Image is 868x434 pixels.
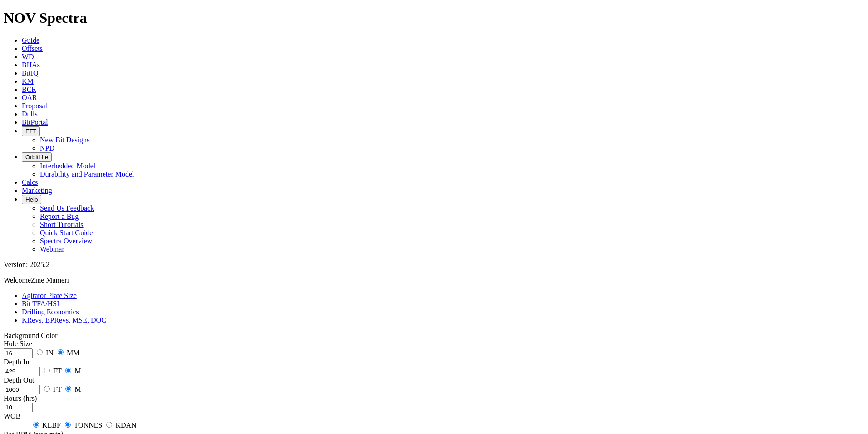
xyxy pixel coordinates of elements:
[22,126,40,136] button: FTT
[40,245,64,253] a: Webinar
[22,292,77,299] a: Agitator Plate Size
[4,358,29,366] label: Depth In
[4,412,20,420] label: WOB
[22,102,47,110] a: Proposal
[31,276,69,284] span: Zine Mameri
[53,367,61,375] label: FT
[22,45,43,52] a: Offsets
[22,53,34,61] a: WD
[25,128,36,135] span: FTT
[22,86,36,93] a: BCR
[46,349,54,357] label: IN
[67,349,79,357] label: MM
[22,118,48,126] a: BitPortal
[22,187,52,194] a: Marketing
[22,152,52,162] button: OrbitLite
[22,110,38,118] a: Dulls
[22,300,59,308] a: Bit TFA/HSI
[25,154,48,161] span: OrbitLite
[22,36,39,44] a: Guide
[4,340,32,348] label: Hole Size
[25,196,38,203] span: Help
[53,385,61,393] label: FT
[4,394,37,402] label: Hours (hrs)
[22,178,38,186] a: Calcs
[40,229,93,237] a: Quick Start Guide
[40,221,84,228] a: Short Tutorials
[22,69,38,77] a: BitIQ
[22,94,37,101] a: OAR
[4,276,864,284] p: Welcome
[40,144,54,152] a: NPD
[40,170,134,178] a: Durability and Parameter Model
[4,332,58,339] a: Toggle Light/Dark Background Color
[40,212,79,220] a: Report a Bug
[74,385,81,393] label: M
[4,376,34,384] label: Depth Out
[22,316,106,324] a: KRevs, BPRevs, MSE, DOC
[4,261,864,269] div: Version: 2025.2
[74,367,81,375] label: M
[4,10,864,26] h1: NOV Spectra
[115,421,136,429] label: KDAN
[40,162,95,170] a: Interbedded Model
[40,204,94,212] a: Send Us Feedback
[22,61,40,69] a: BHAs
[22,308,79,316] a: Drilling Economics
[40,237,92,245] a: Spectra Overview
[22,77,34,85] a: KM
[42,421,61,429] label: KLBF
[40,136,89,144] a: New Bit Designs
[22,195,41,204] button: Help
[74,421,103,429] label: TONNES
